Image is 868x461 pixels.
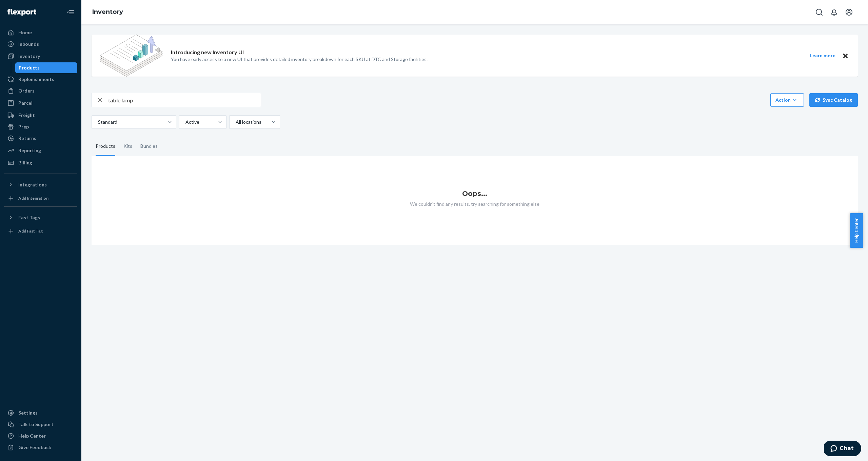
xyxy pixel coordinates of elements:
[4,226,77,237] a: Add Fast Tag
[4,110,77,121] a: Freight
[18,135,36,142] div: Returns
[806,52,840,60] button: Learn more
[92,190,858,197] h1: Oops...
[4,98,77,108] a: Parcel
[185,119,185,125] input: Active
[18,100,33,106] div: Parcel
[841,52,850,60] button: Close
[4,179,77,190] button: Integrations
[18,421,54,428] div: Talk to Support
[19,64,40,71] div: Products
[171,56,428,63] p: You have early access to a new UI that provides detailed inventory breakdown for each SKU at DTC ...
[18,123,29,130] div: Prep
[18,41,39,47] div: Inbounds
[4,39,77,49] a: Inbounds
[18,214,40,221] div: Fast Tags
[4,193,77,204] a: Add Integration
[18,53,40,60] div: Inventory
[15,62,78,73] a: Products
[4,157,77,168] a: Billing
[18,29,32,36] div: Home
[18,228,43,234] div: Add Fast Tag
[824,441,861,458] iframe: Opens a widget where you can chat to one of our agents
[18,195,48,201] div: Add Integration
[108,93,261,107] input: Search inventory by name or sku
[100,35,163,77] img: new-reports-banner-icon.82668bd98b6a51aee86340f2a7b77ae3.png
[4,74,77,85] a: Replenishments
[4,51,77,62] a: Inventory
[827,5,841,19] button: Open notifications
[18,444,51,451] div: Give Feedback
[18,112,35,119] div: Freight
[4,442,77,453] button: Give Feedback
[92,201,858,207] p: We couldn't find any results, try searching for something else
[850,213,863,248] button: Help Center
[64,5,77,19] button: Close Navigation
[4,419,77,430] button: Talk to Support
[812,5,826,19] button: Open Search Box
[842,5,856,19] button: Open account menu
[18,87,35,94] div: Orders
[140,137,158,156] div: Bundles
[775,97,799,103] div: Action
[18,433,46,439] div: Help Center
[770,93,804,107] button: Action
[4,85,77,96] a: Orders
[18,409,38,416] div: Settings
[4,133,77,144] a: Returns
[96,137,115,156] div: Products
[18,159,32,166] div: Billing
[97,119,98,125] input: Standard
[4,145,77,156] a: Reporting
[235,119,236,125] input: All locations
[171,48,244,56] p: Introducing new Inventory UI
[87,2,129,22] ol: breadcrumbs
[4,212,77,223] button: Fast Tags
[7,9,36,16] img: Flexport logo
[4,430,77,441] a: Help Center
[4,407,77,418] a: Settings
[809,93,858,107] button: Sync Catalog
[92,8,123,16] a: Inventory
[4,121,77,132] a: Prep
[18,147,41,154] div: Reporting
[18,76,54,83] div: Replenishments
[123,137,132,156] div: Kits
[18,181,47,188] div: Integrations
[4,27,77,38] a: Home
